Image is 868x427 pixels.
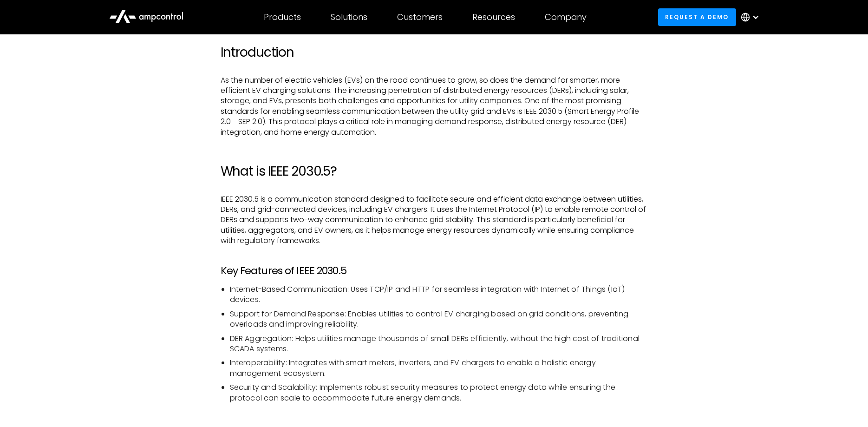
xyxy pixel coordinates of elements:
div: Resources [472,12,515,22]
li: Security and Scalability: Implements robust security measures to protect energy data while ensuri... [230,382,648,403]
li: Interoperability: Integrates with smart meters, inverters, and EV chargers to enable a holistic e... [230,358,648,379]
h2: What is IEEE 2030.5? [221,164,648,179]
p: IEEE 2030.5 is a communication standard designed to facilitate secure and efficient data exchange... [221,194,648,246]
h3: Key Features of IEEE 2030.5 [221,265,648,277]
li: Internet-Based Communication: Uses TCP/IP and HTTP for seamless integration with Internet of Thin... [230,284,648,305]
h2: Introduction [221,45,648,60]
div: Customers [397,12,443,22]
a: Request a demo [658,8,736,26]
li: Support for Demand Response: Enables utilities to control EV charging based on grid conditions, p... [230,309,648,330]
div: Products [264,12,301,22]
div: Solutions [331,12,367,22]
p: As the number of electric vehicles (EVs) on the road continues to grow, so does the demand for sm... [221,75,648,138]
li: DER Aggregation: Helps utilities manage thousands of small DERs efficiently, without the high cos... [230,334,648,355]
div: Company [545,12,587,22]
